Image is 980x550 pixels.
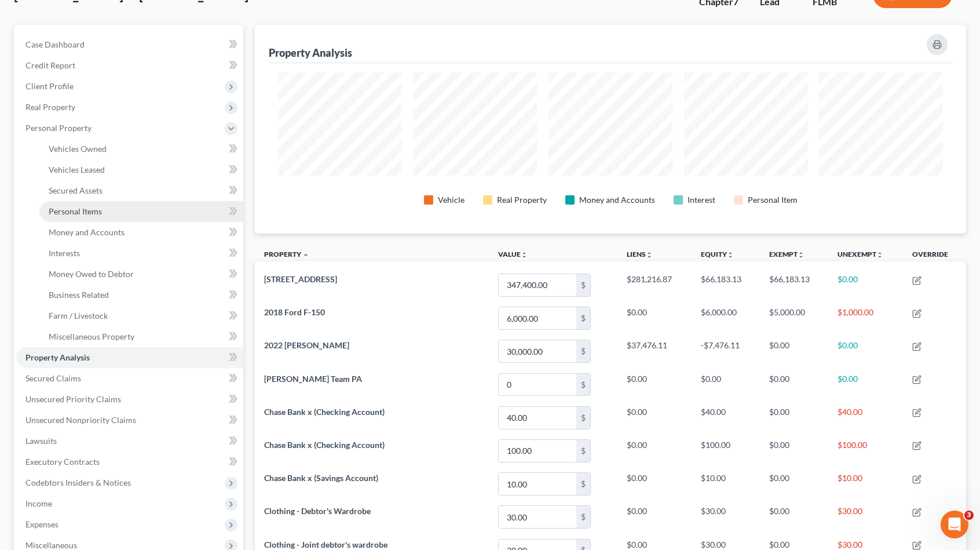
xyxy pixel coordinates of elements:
td: $6,000.00 [692,302,760,335]
a: Miscellaneous Property [39,326,243,347]
iframe: Intercom live chat [941,511,968,538]
a: Interests [39,243,243,264]
td: $0.00 [617,434,692,467]
span: Secured Assets [49,185,103,195]
input: 0.00 [499,440,576,462]
i: unfold_more [646,252,653,258]
span: Unsecured Nonpriority Claims [25,415,136,425]
td: $0.00 [617,401,692,434]
td: $0.00 [617,368,692,401]
span: Clothing - Joint debtor's wardrobe [264,540,387,549]
td: $0.00 [617,302,692,335]
div: $ [576,340,590,362]
span: Income [25,498,52,508]
div: Interest [688,194,715,206]
i: unfold_more [727,252,734,258]
span: Secured Claims [25,373,81,383]
span: Executory Contracts [25,457,100,467]
span: Lawsuits [25,436,57,446]
div: $ [576,274,590,296]
span: Vehicles Leased [49,165,105,174]
span: Interests [49,248,80,258]
td: $40.00 [828,401,903,434]
div: $ [576,473,590,495]
div: $ [576,506,590,528]
td: $0.00 [617,467,692,500]
td: $40.00 [692,401,760,434]
a: Property expand_less [264,250,309,258]
td: $5,000.00 [760,302,828,335]
i: unfold_more [876,252,883,258]
span: [PERSON_NAME] Team PA [264,374,362,384]
a: Case Dashboard [16,34,243,55]
input: 0.00 [499,506,576,528]
a: Credit Report [16,55,243,76]
a: Secured Claims [16,368,243,389]
span: 3 [964,511,974,520]
a: Lawsuits [16,431,243,451]
div: $ [576,407,590,429]
a: Property Analysis [16,347,243,368]
span: Real Property [25,102,75,112]
a: Exemptunfold_more [769,250,805,258]
span: Property Analysis [25,352,90,362]
a: Valueunfold_more [498,250,528,258]
span: Chase Bank x (Checking Account) [264,440,385,450]
span: Miscellaneous [25,540,77,550]
span: Money and Accounts [49,227,125,237]
span: Case Dashboard [25,39,85,49]
span: Expenses [25,519,58,529]
td: $0.00 [828,268,903,301]
span: Money Owed to Debtor [49,269,134,279]
th: Override [903,243,966,269]
span: Vehicles Owned [49,144,107,154]
td: $100.00 [692,434,760,467]
span: [STREET_ADDRESS] [264,274,337,284]
div: Personal Item [748,194,798,206]
i: unfold_more [521,252,528,258]
input: 0.00 [499,274,576,296]
a: Money and Accounts [39,222,243,243]
td: $66,183.13 [692,268,760,301]
a: Liensunfold_more [627,250,653,258]
td: $0.00 [828,368,903,401]
div: Vehicle [438,194,465,206]
td: $0.00 [760,467,828,500]
span: Client Profile [25,81,74,91]
td: $30.00 [692,501,760,534]
input: 0.00 [499,307,576,329]
a: Unsecured Priority Claims [16,389,243,410]
span: Farm / Livestock [49,311,108,320]
td: $0.00 [692,368,760,401]
input: 0.00 [499,374,576,396]
i: unfold_more [798,252,805,258]
a: Money Owed to Debtor [39,264,243,285]
span: Personal Property [25,123,92,133]
span: Personal Items [49,206,102,216]
span: Codebtors Insiders & Notices [25,478,131,487]
td: $1,000.00 [828,302,903,335]
a: Unsecured Nonpriority Claims [16,410,243,431]
a: Secured Assets [39,180,243,201]
div: Real Property [497,194,547,206]
td: $10.00 [828,467,903,500]
td: $30.00 [828,501,903,534]
td: $281,216.87 [617,268,692,301]
div: Property Analysis [269,46,352,60]
div: $ [576,440,590,462]
input: 0.00 [499,407,576,429]
a: Equityunfold_more [701,250,734,258]
div: $ [576,374,590,396]
td: $0.00 [828,335,903,368]
span: Credit Report [25,60,75,70]
a: Executory Contracts [16,451,243,472]
a: Personal Items [39,201,243,222]
span: Chase Bank x (Savings Account) [264,473,378,483]
td: $0.00 [760,368,828,401]
span: Clothing - Debtor's Wardrobe [264,506,371,516]
td: $0.00 [760,434,828,467]
td: $0.00 [617,501,692,534]
span: Business Related [49,290,109,300]
input: 0.00 [499,473,576,495]
div: Money and Accounts [579,194,655,206]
